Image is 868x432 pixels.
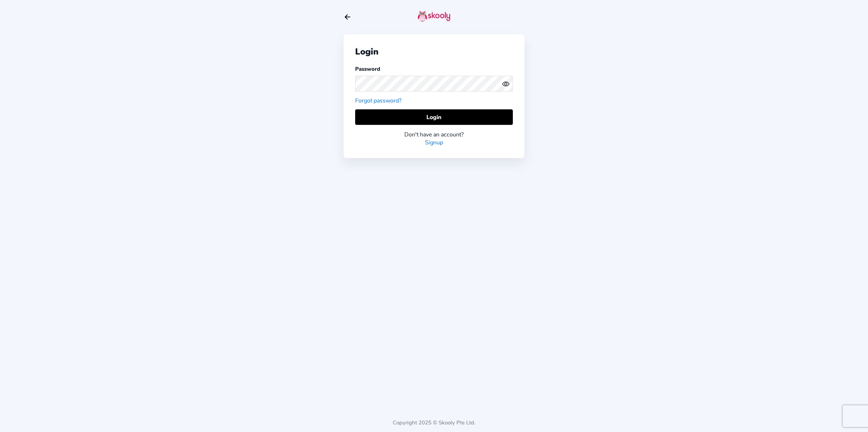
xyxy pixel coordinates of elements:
[502,80,513,88] button: eye outlineeye off outline
[344,13,352,21] button: arrow back outline
[355,109,513,125] button: Login
[355,65,380,73] label: Password
[425,139,443,147] a: Signup
[502,80,510,88] ion-icon: eye outline
[418,10,450,22] img: skooly-logo.png
[355,46,513,57] div: Login
[355,97,401,105] a: Forgot password?
[355,131,513,139] div: Don't have an account?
